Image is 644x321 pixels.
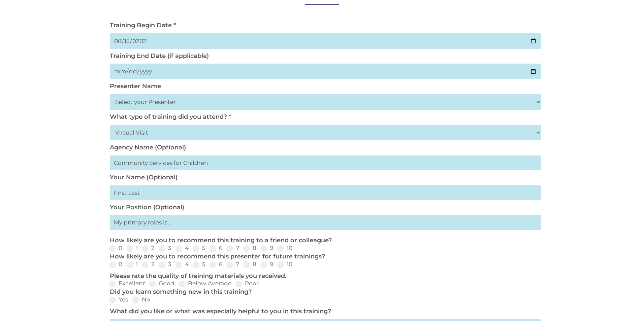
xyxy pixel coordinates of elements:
[110,215,541,230] input: My primary roles is...
[110,272,538,280] p: Please rate the quality of training materials you received.
[109,297,128,302] label: Yes
[159,245,171,251] label: 3
[235,281,259,286] label: Poor
[193,245,205,251] label: 5
[110,237,538,245] p: How likely are you to recommend this training to a friend or colleague?
[534,248,644,321] iframe: Chat Widget
[226,245,239,251] label: 7
[110,82,161,90] label: Presenter Name
[243,245,256,251] label: 8
[110,113,231,120] label: What type of training did you attend? *
[226,261,239,267] label: 7
[110,308,331,315] label: What did you like or what was especially helpful to you in this training?
[109,245,122,251] label: 0
[110,253,538,261] p: How likely are you to recommend this presenter for future trainings?
[277,245,292,251] label: 10
[260,261,273,267] label: 9
[175,261,189,267] label: 4
[132,297,150,302] label: No
[210,245,222,251] label: 6
[110,288,538,296] p: Did you learn something new in this training?
[110,185,541,200] input: First Last
[126,245,138,251] label: 1
[109,281,145,286] label: Excellent
[110,155,541,170] input: Head Start Agency
[179,281,231,286] label: Below Average
[110,174,178,181] label: Your Name (Optional)
[260,245,273,251] label: 9
[110,204,184,211] label: Your Position (Optional)
[126,261,138,267] label: 1
[110,22,176,29] label: Training Begin Date *
[142,245,155,251] label: 2
[110,144,186,151] label: Agency Name (Optional)
[243,261,256,267] label: 8
[109,261,122,267] label: 0
[110,52,209,60] label: Training End Date (if applicable)
[142,261,155,267] label: 2
[193,261,205,267] label: 5
[159,261,171,267] label: 3
[277,261,292,267] label: 10
[149,281,174,286] label: Good
[210,261,222,267] label: 6
[175,245,189,251] label: 4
